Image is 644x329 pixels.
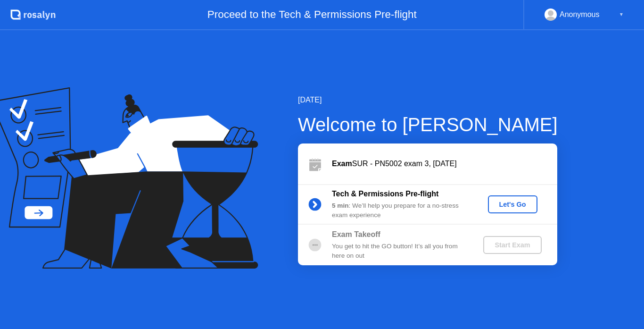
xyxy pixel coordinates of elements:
[298,110,558,139] div: Welcome to [PERSON_NAME]
[619,8,624,21] div: ▼
[298,94,558,106] div: [DATE]
[483,236,541,254] button: Start Exam
[332,160,352,168] b: Exam
[332,190,438,198] b: Tech & Permissions Pre-flight
[492,201,534,208] div: Let's Go
[488,195,537,213] button: Let's Go
[332,230,380,238] b: Exam Takeoff
[332,242,468,261] div: You get to hit the GO button! It’s all you from here on out
[332,158,557,169] div: SUR - PN5002 exam 3, [DATE]
[332,202,349,209] b: 5 min
[560,8,600,21] div: Anonymous
[487,241,537,249] div: Start Exam
[332,201,468,220] div: : We’ll help you prepare for a no-stress exam experience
